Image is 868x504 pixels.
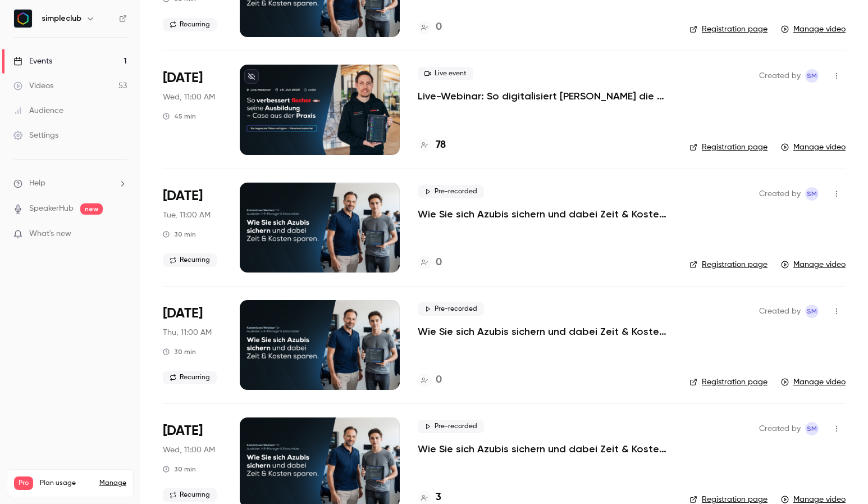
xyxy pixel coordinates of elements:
[689,376,768,388] a: Registration page
[13,130,58,141] div: Settings
[163,18,217,31] span: Recurring
[163,183,222,273] div: Jul 15 Tue, 11:00 AM (Europe/Berlin)
[13,56,52,67] div: Events
[418,67,473,80] span: Live event
[759,422,801,435] span: Created by
[13,178,127,189] li: help-dropdown-opener
[163,69,203,87] span: [DATE]
[163,444,215,456] span: Wed, 11:00 AM
[805,422,819,435] span: simpleclub Marketing
[418,302,484,316] span: Pre-recorded
[163,488,217,502] span: Recurring
[99,479,126,488] a: Manage
[14,10,32,28] img: simpleclub
[418,325,671,338] a: Wie Sie sich Azubis sichern und dabei Zeit & Kosten sparen. (Donnerstag, 11:00 Uhr)
[805,187,819,201] span: simpleclub Marketing
[807,69,817,83] span: sM
[781,376,846,388] a: Manage video
[418,185,484,198] span: Pre-recorded
[29,228,71,240] span: What's new
[689,259,768,270] a: Registration page
[163,210,211,221] span: Tue, 11:00 AM
[436,20,442,35] h4: 0
[163,112,196,121] div: 45 min
[781,142,846,153] a: Manage video
[805,69,819,83] span: simpleclub Marketing
[759,305,801,318] span: Created by
[781,24,846,35] a: Manage video
[418,373,442,388] a: 0
[805,305,819,318] span: simpleclub Marketing
[13,80,53,92] div: Videos
[689,24,768,35] a: Registration page
[436,255,442,270] h4: 0
[163,347,196,356] div: 30 min
[29,178,45,189] span: Help
[759,69,801,83] span: Created by
[418,255,442,270] a: 0
[807,305,817,318] span: sM
[80,203,103,215] span: new
[163,465,196,474] div: 30 min
[163,371,217,384] span: Recurring
[29,203,74,215] a: SpeakerHub
[418,89,671,103] a: Live-Webinar: So digitalisiert [PERSON_NAME] die Ausbildung mit simpleclub
[418,442,671,456] a: Wie Sie sich Azubis sichern und dabei Zeit & Kosten sparen. (Mittwoch, 11:00 Uhr)
[418,138,446,153] a: 78
[163,253,217,267] span: Recurring
[759,187,801,201] span: Created by
[163,305,203,323] span: [DATE]
[807,422,817,435] span: sM
[436,373,442,388] h4: 0
[42,13,81,24] h6: simpleclub
[689,142,768,153] a: Registration page
[163,300,222,390] div: Jul 10 Thu, 11:00 AM (Europe/Berlin)
[418,20,442,35] a: 0
[163,65,222,155] div: Jul 16 Wed, 11:00 AM (Europe/Paris)
[436,138,446,153] h4: 78
[781,259,846,270] a: Manage video
[418,420,484,433] span: Pre-recorded
[163,92,215,103] span: Wed, 11:00 AM
[113,229,127,239] iframe: Noticeable Trigger
[418,207,671,221] a: Wie Sie sich Azubis sichern und dabei Zeit & Kosten sparen. (Dienstag, 11:00 Uhr)
[40,479,93,488] span: Plan usage
[14,476,33,490] span: Pro
[163,187,203,205] span: [DATE]
[13,105,63,116] div: Audience
[163,422,203,440] span: [DATE]
[163,230,196,239] div: 30 min
[163,327,212,338] span: Thu, 11:00 AM
[807,187,817,201] span: sM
